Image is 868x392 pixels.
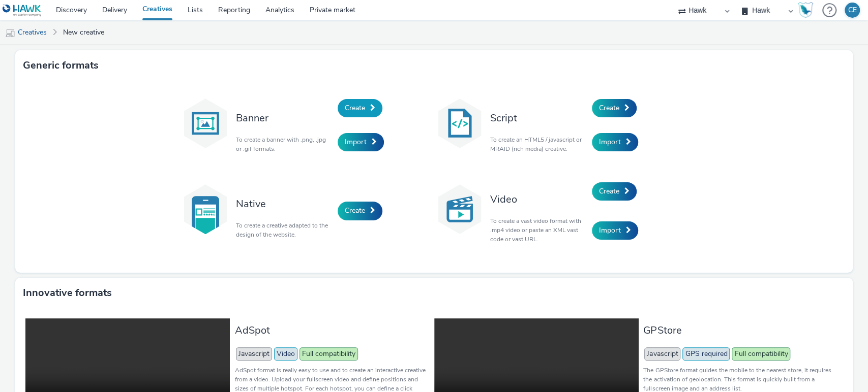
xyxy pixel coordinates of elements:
[592,99,637,117] a: Create
[236,111,333,125] h3: Banner
[235,323,429,337] h3: AdSpot
[643,323,837,337] h3: GPStore
[3,4,42,17] img: undefined Logo
[338,133,384,151] a: Import
[180,184,231,235] img: native.svg
[23,285,112,301] h3: Innovative formats
[345,137,367,147] span: Import
[300,347,358,361] span: Full compatibility
[599,103,619,113] span: Create
[490,216,587,244] p: To create a vast video format with .mp4 video or paste an XML vast code or vast URL.
[338,99,382,117] a: Create
[490,192,587,206] h3: Video
[490,111,587,125] h3: Script
[798,2,813,18] img: Hawk Academy
[5,28,15,38] img: mobile
[848,3,857,18] div: CE
[180,98,231,149] img: banner.svg
[236,135,333,153] p: To create a banner with .png, .jpg or .gif formats.
[236,347,272,361] span: Javascript
[338,202,382,220] a: Create
[682,347,730,361] span: GPS required
[345,206,365,215] span: Create
[732,347,790,361] span: Full compatibility
[23,58,99,73] h3: Generic formats
[236,197,333,211] h3: Native
[274,347,297,361] span: Video
[599,225,621,235] span: Import
[644,347,680,361] span: Javascript
[236,221,333,239] p: To create a creative adapted to the design of the website.
[592,182,637,201] a: Create
[798,2,817,18] a: Hawk Academy
[592,133,638,151] a: Import
[434,98,485,149] img: code.svg
[345,103,365,113] span: Create
[592,221,638,240] a: Import
[599,137,621,147] span: Import
[599,186,619,196] span: Create
[490,135,587,153] p: To create an HTML5 / javascript or MRAID (rich media) creative.
[434,184,485,235] img: video.svg
[58,20,109,45] a: New creative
